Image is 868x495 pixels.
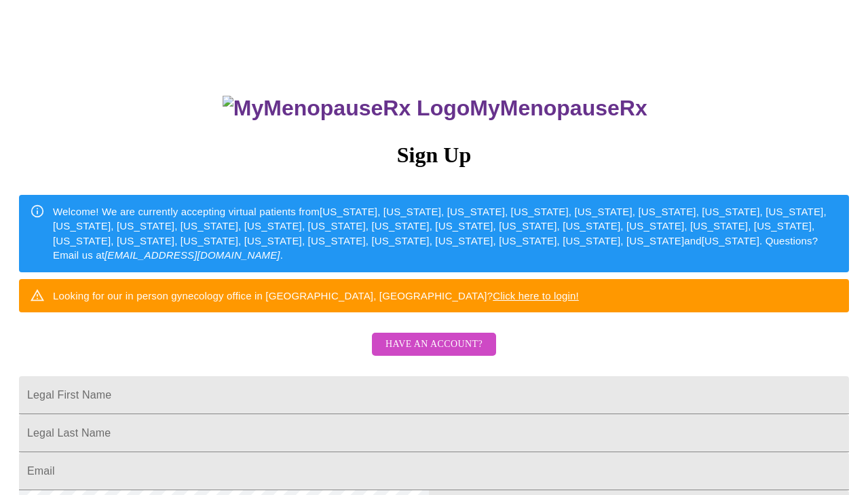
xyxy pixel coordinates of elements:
[53,199,838,268] div: Welcome! We are currently accepting virtual patients from [US_STATE], [US_STATE], [US_STATE], [US...
[223,96,470,121] img: MyMenopauseRx Logo
[493,290,579,301] a: Click here to login!
[369,348,499,359] a: Have an account?
[19,143,849,168] h3: Sign Up
[372,333,496,356] button: Have an account?
[385,336,483,353] span: Have an account?
[53,283,579,308] div: Looking for our in person gynecology office in [GEOGRAPHIC_DATA], [GEOGRAPHIC_DATA]?
[21,96,850,121] h3: MyMenopauseRx
[105,249,280,261] em: [EMAIL_ADDRESS][DOMAIN_NAME]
